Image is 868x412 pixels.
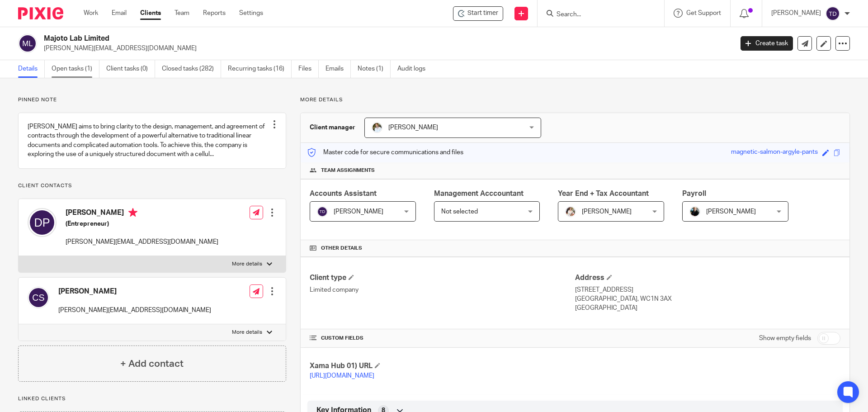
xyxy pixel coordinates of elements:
[300,96,850,104] p: More details
[18,182,286,189] p: Client contacts
[310,335,575,342] h4: CUSTOM FIELDS
[232,329,262,336] p: More details
[120,357,184,371] h4: + Add contact
[203,9,226,18] a: Reports
[58,306,211,315] p: [PERSON_NAME][EMAIL_ADDRESS][DOMAIN_NAME]
[162,60,221,78] a: Closed tasks (282)
[771,9,821,18] p: [PERSON_NAME]
[321,167,375,174] span: Team assignments
[689,206,700,217] img: nicky-partington.jpg
[706,208,756,215] span: [PERSON_NAME]
[307,148,463,157] p: Master code for secure communications and files
[582,208,632,215] span: [PERSON_NAME]
[358,60,391,78] a: Notes (1)
[434,190,524,197] span: Management Acccountant
[575,303,840,313] p: [GEOGRAPHIC_DATA]
[575,294,840,303] p: [GEOGRAPHIC_DATA], WC1N 3AX
[325,60,351,78] a: Emails
[175,9,189,18] a: Team
[112,9,127,18] a: Email
[84,9,98,18] a: Work
[317,206,328,217] img: svg%3E
[18,395,286,403] p: Linked clients
[558,190,649,197] span: Year End + Tax Accountant
[310,123,355,132] h3: Client manager
[18,96,286,104] p: Pinned note
[441,208,478,215] span: Not selected
[388,124,438,131] span: [PERSON_NAME]
[467,9,498,18] span: Start timer
[140,9,161,18] a: Clients
[453,6,503,21] div: Majoto Lab Limited
[66,208,218,219] h4: [PERSON_NAME]
[826,6,840,21] img: svg%3E
[334,208,383,215] span: [PERSON_NAME]
[44,34,590,43] h2: Majoto Lab Limited
[232,260,262,268] p: More details
[28,208,57,237] img: svg%3E
[731,147,818,158] div: magnetic-salmon-argyle-pants
[310,361,575,371] h4: Xama Hub 01) URL
[298,60,319,78] a: Files
[66,237,218,246] p: [PERSON_NAME][EMAIL_ADDRESS][DOMAIN_NAME]
[52,60,99,78] a: Open tasks (1)
[58,287,211,296] h4: [PERSON_NAME]
[575,285,840,294] p: [STREET_ADDRESS]
[106,60,155,78] a: Client tasks (0)
[228,60,292,78] a: Recurring tasks (16)
[66,219,218,228] h5: (Entrepreneur)
[397,60,432,78] a: Audit logs
[28,287,49,308] img: svg%3E
[565,206,576,217] img: Kayleigh%20Henson.jpeg
[759,334,811,343] label: Show empty fields
[18,34,37,53] img: svg%3E
[575,273,840,283] h4: Address
[18,60,45,78] a: Details
[556,11,637,19] input: Search
[310,285,575,294] p: Limited company
[18,7,63,19] img: Pixie
[741,36,793,51] a: Create task
[128,208,137,217] i: Primary
[310,273,575,283] h4: Client type
[682,190,706,197] span: Payroll
[310,373,374,379] a: [URL][DOMAIN_NAME]
[239,9,263,18] a: Settings
[372,122,382,133] img: sarah-royle.jpg
[321,245,362,252] span: Other details
[44,44,727,53] p: [PERSON_NAME][EMAIL_ADDRESS][DOMAIN_NAME]
[686,10,721,16] span: Get Support
[310,190,377,197] span: Accounts Assistant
